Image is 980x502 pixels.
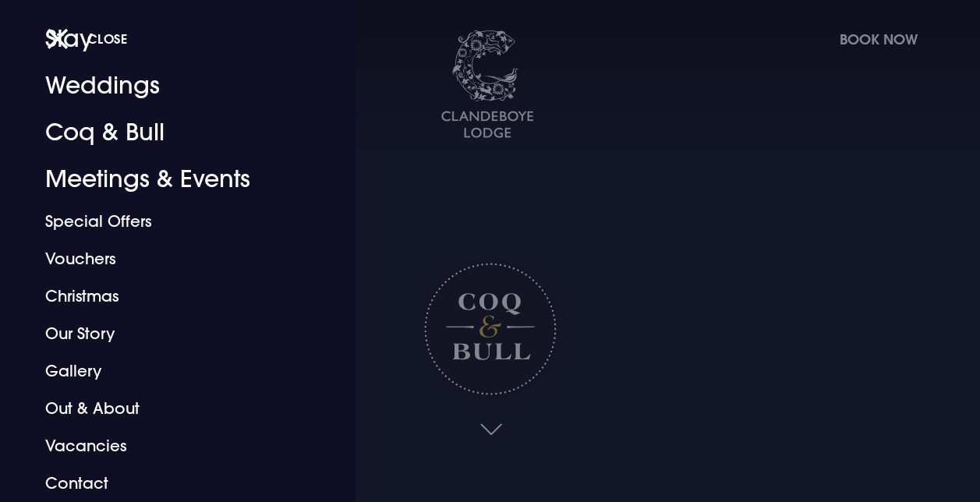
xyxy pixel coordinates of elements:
a: Vouchers [45,240,289,278]
a: Gallery [45,352,289,390]
a: Special Offers [45,203,289,240]
a: Christmas [45,278,289,315]
a: Contact [45,465,289,502]
a: Weddings [45,62,289,109]
a: Coq & Bull [45,109,289,156]
a: Our Story [45,315,289,352]
a: Out & About [45,390,289,427]
a: Stay [45,16,289,62]
span: Close [87,30,128,47]
button: Close [47,23,128,55]
a: Vacancies [45,427,289,465]
a: Meetings & Events [45,156,289,203]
